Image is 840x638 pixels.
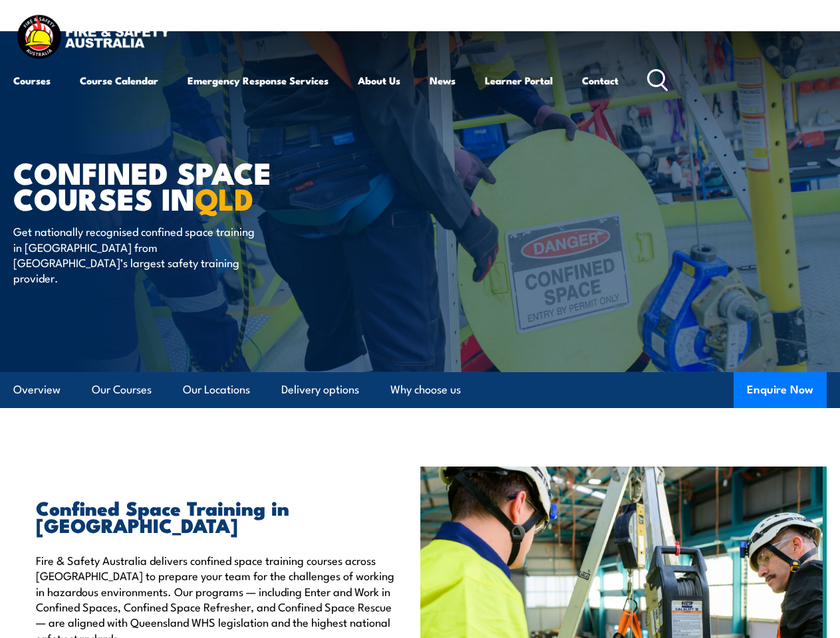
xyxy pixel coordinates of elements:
[92,372,152,407] a: Our Courses
[188,64,329,96] a: Emergency Response Services
[485,64,553,96] a: Learner Portal
[80,64,158,96] a: Course Calendar
[358,64,400,96] a: About Us
[183,372,250,407] a: Our Locations
[13,223,256,286] p: Get nationally recognised confined space training in [GEOGRAPHIC_DATA] from [GEOGRAPHIC_DATA]’s l...
[582,64,619,96] a: Contact
[13,159,342,211] h1: Confined Space Courses in
[390,372,461,407] a: Why choose us
[195,175,253,221] strong: QLD
[281,372,359,407] a: Delivery options
[430,64,456,96] a: News
[36,498,400,533] h2: Confined Space Training in [GEOGRAPHIC_DATA]
[734,372,827,408] button: Enquire Now
[13,64,51,96] a: Courses
[13,372,61,407] a: Overview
